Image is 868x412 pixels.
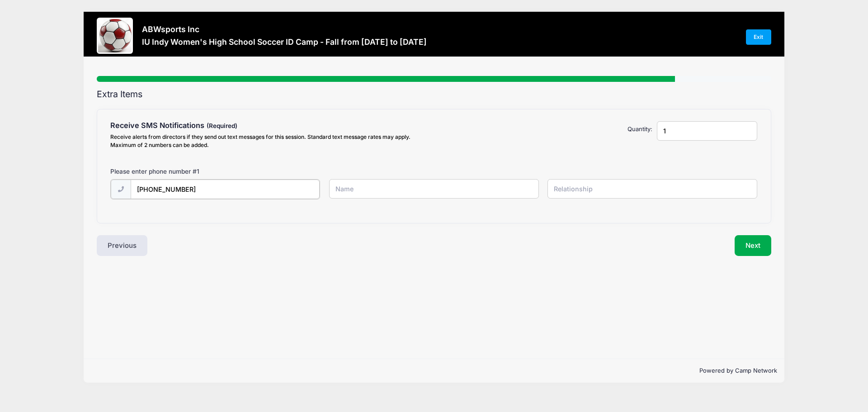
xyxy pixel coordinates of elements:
[735,235,771,256] button: Next
[131,180,320,199] input: (xxx) xxx-xxxx
[142,37,427,47] h3: IU Indy Women's High School Soccer ID Camp - Fall from [DATE] to [DATE]
[97,235,147,256] button: Previous
[746,29,771,45] a: Exit
[197,168,199,175] span: 1
[547,179,757,199] input: Relationship
[657,121,757,141] input: Quantity
[110,121,429,130] h4: Receive SMS Notifications
[97,89,771,99] h2: Extra Items
[110,167,199,176] label: Please enter phone number #
[91,366,777,375] p: Powered by Camp Network
[329,179,539,199] input: Name
[110,133,429,149] div: Receive alerts from directors if they send out text messages for this session. Standard text mess...
[142,24,427,34] h3: ABWsports Inc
